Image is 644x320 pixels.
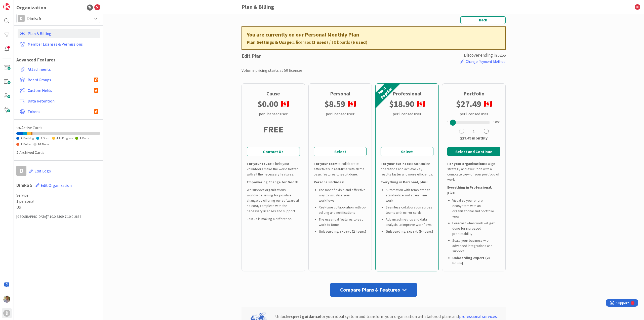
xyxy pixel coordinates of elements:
div: Active Cards [16,125,100,131]
img: ca.png [484,101,492,107]
b: $ 27.49 [456,97,481,111]
li: The most flexible and effective way to visualize your workflows [319,187,367,203]
img: ca.png [348,101,356,107]
span: 1 [79,136,81,140]
a: Contact Us [247,147,300,156]
span: Data Retention [28,98,98,104]
div: 1000 [493,120,500,125]
div: Professional [393,90,421,97]
h1: Advanced Features [16,57,100,63]
span: Start [43,136,50,140]
span: Tokens [28,109,94,115]
button: Edit Organization [35,180,72,191]
a: Custom Fields [18,86,100,95]
b: Plan Settings & Usage: [247,39,293,45]
div: FREE [263,117,284,142]
li: Visualize your entire ecosystem with an organizational and portfolio view [452,198,500,219]
b: expert guidance [288,314,320,319]
span: Board Groups [28,77,94,83]
b: For your cause [247,161,271,166]
button: Back [460,16,506,24]
span: Service [16,192,100,198]
div: Edit Plan [242,52,506,65]
div: 1 licenses ( ) / 10 boards ( ) [247,39,500,46]
img: ca.png [281,101,289,107]
a: Board Groups [18,75,100,84]
b: For your organization [447,161,484,166]
div: Archived Cards [16,149,100,155]
span: 76 [38,142,41,146]
span: 2 [16,150,18,155]
div: Organization [16,4,46,11]
b: Onboarding expert (20 hours) [452,256,490,265]
a: Tokens [18,107,100,116]
span: 94 [16,125,20,130]
span: Support [11,1,23,7]
div: per licensed user [460,111,488,117]
span: Edit Logo [34,168,51,173]
div: discover ending in 5266 [464,52,506,59]
span: 1 [465,128,483,135]
li: Seamless collaboration across teams with mirror cards [386,205,434,215]
a: Member Licenses & Permissions [18,40,100,49]
div: Personal includes: [314,180,367,185]
a: Attachments [18,65,100,74]
div: You are currently on our Personal Monthly Plan [247,30,500,39]
div: Portfolio [463,90,485,97]
div: to streamline operations and achieve key results faster and more efficiently. [381,161,434,177]
span: 5 [41,136,42,140]
div: D [3,310,10,317]
div: 5 [26,2,27,6]
span: 7 [21,136,22,140]
b: For your team [314,161,337,166]
button: Change Payment Method [460,59,506,65]
b: 6 used [352,39,366,45]
span: Done [82,136,89,140]
button: Select and Continue [447,147,500,156]
b: Onboarding expert (2 hours) [319,229,366,234]
a: Data Retention [18,96,100,105]
span: 4 [56,136,58,140]
button: Select [314,147,367,156]
span: 1 personal [16,198,100,204]
div: to help your volunteers make the world better with all the necessary features. [247,161,300,177]
a: professional services [459,314,497,319]
span: 1 [21,142,22,146]
li: The essential features to get work to Done! [319,217,367,227]
img: KZ [3,296,10,303]
span: US [16,204,100,210]
div: [GEOGRAPHIC_DATA] 7.10.0-3509-7.10.0-2839 [16,214,100,219]
div: Compare Plans & Features [330,283,417,297]
li: Forecast when work will get done for increased predictability [452,221,500,236]
div: Empowering Change for Good: [247,180,300,185]
span: Custom Fields [28,87,94,93]
h1: Dimka 5 [16,180,100,191]
span: Buffer [23,142,31,146]
img: Visit kanbanzone.com [3,3,10,10]
button: Select [381,147,434,156]
div: Most Popular [374,84,392,102]
span: None [42,142,49,146]
div: Everything in Personal, plus: [381,180,434,185]
div: per licensed user [393,111,421,117]
div: per licensed user [259,111,288,117]
li: Advanced metrics and data analysis to improve workflows [386,217,434,227]
div: per licensed user [326,111,354,117]
b: $ 0.00 [258,97,278,111]
li: Automation with templates to standardize and streamline work [386,187,434,203]
b: 1 used [313,39,327,45]
span: Dimka 5 [27,15,89,22]
div: 1 [447,120,449,125]
div: Everything in Professional, plus: [447,185,500,195]
b: $27.49 monthly [460,135,488,140]
div: We support organizations worldwide aiming for positive change by offering our software at no cost... [247,187,300,214]
b: Onboarding expert (5 hours) [386,229,433,234]
img: ca.png [417,101,425,107]
div: to align strategy and execution with a complete view of your portfolio of work. [447,161,500,182]
div: Join us in making a difference. [247,216,300,222]
div: D [18,15,25,22]
li: Scale your business with advanced integrations and support [452,238,500,254]
div: D [16,166,26,176]
div: to collaborate effectively in real-time with all the basic features to get it done. [314,161,367,177]
div: Cause [266,90,280,97]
